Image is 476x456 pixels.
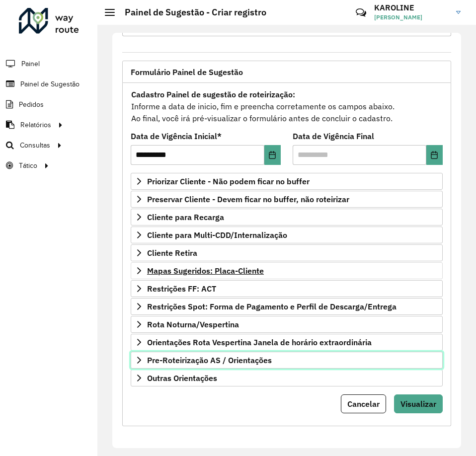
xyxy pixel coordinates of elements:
[131,89,295,99] strong: Cadastro Painel de sugestão de roteirização:
[394,394,443,413] button: Visualizar
[426,145,443,165] button: Choose Date
[131,68,243,76] span: Formulário Painel de Sugestão
[147,195,349,203] span: Preservar Cliente - Devem ficar no buffer, não roteirizar
[131,334,443,351] a: Orientações Rota Vespertina Janela de horário extraordinária
[131,352,443,369] a: Pre-Roteirização AS / Orientações
[147,303,397,310] span: Restrições Spot: Forma de Pagamento e Perfil de Descarga/Entrega
[131,298,443,315] a: Restrições Spot: Forma de Pagamento e Perfil de Descarga/Entrega
[20,140,50,151] span: Consultas
[131,316,443,333] a: Rota Noturna/Vespertina
[147,338,372,346] span: Orientações Rota Vespertina Janela de horário extraordinária
[131,244,443,261] a: Cliente Retira
[115,7,266,18] h2: Painel de Sugestão - Criar registro
[147,285,216,293] span: Restrições FF: ACT
[19,160,37,171] span: Tático
[264,145,281,165] button: Choose Date
[131,262,443,279] a: Mapas Sugeridos: Placa-Cliente
[147,213,224,221] span: Cliente para Recarga
[131,209,443,226] a: Cliente para Recarga
[147,267,264,275] span: Mapas Sugeridos: Placa-Cliente
[131,370,443,386] a: Outras Orientações
[20,120,51,130] span: Relatórios
[374,3,449,12] h3: KAROLINE
[20,79,79,89] span: Painel de Sugestão
[21,59,40,69] span: Painel
[374,13,449,22] span: [PERSON_NAME]
[147,320,239,328] span: Rota Noturna/Vespertina
[293,130,374,142] label: Data de Vigência Final
[347,399,380,409] span: Cancelar
[147,231,287,239] span: Cliente para Multi-CDD/Internalização
[350,2,372,23] a: Contato Rápido
[147,249,197,257] span: Cliente Retira
[131,227,443,243] a: Cliente para Multi-CDD/Internalização
[131,88,443,125] div: Informe a data de inicio, fim e preencha corretamente os campos abaixo. Ao final, você irá pré-vi...
[19,99,44,110] span: Pedidos
[147,374,217,382] span: Outras Orientações
[341,394,386,413] button: Cancelar
[131,173,443,190] a: Priorizar Cliente - Não podem ficar no buffer
[131,130,222,142] label: Data de Vigência Inicial
[400,399,436,409] span: Visualizar
[147,177,310,185] span: Priorizar Cliente - Não podem ficar no buffer
[147,356,272,364] span: Pre-Roteirização AS / Orientações
[131,280,443,297] a: Restrições FF: ACT
[131,191,443,208] a: Preservar Cliente - Devem ficar no buffer, não roteirizar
